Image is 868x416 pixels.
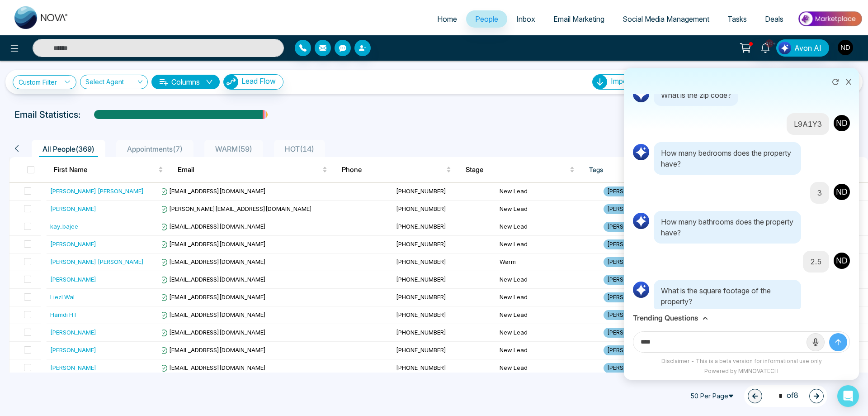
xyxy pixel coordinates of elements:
[686,389,741,403] span: 50 Per Page
[496,342,600,359] td: New Lead
[170,157,335,182] th: Email
[496,236,600,253] td: New Lead
[778,42,791,54] img: Lead Flow
[396,364,446,371] span: [PHONE_NUMBER]
[466,164,568,175] span: Stage
[220,74,283,90] a: Lead FlowLead Flow
[654,280,801,312] p: What is the square footage of the property?
[50,204,96,213] div: [PERSON_NAME]
[466,10,507,28] a: People
[342,164,444,175] span: Phone
[628,357,854,365] div: Disclaimer - This is a beta version for informational use only
[496,324,600,342] td: New Lead
[496,183,600,201] td: New Lead
[14,108,80,121] p: Email Statistics:
[718,10,756,28] a: Tasks
[178,164,321,175] span: Email
[838,40,853,55] img: User Avatar
[151,75,220,89] button: Columnsdown
[496,201,600,218] td: New Lead
[396,258,446,265] span: [PHONE_NUMBER]
[50,257,144,266] div: [PERSON_NAME] [PERSON_NAME]
[654,84,738,106] p: What is the zip code?
[765,14,783,24] span: Deals
[50,363,96,372] div: [PERSON_NAME]
[50,310,77,319] div: Hamdi HT
[396,293,446,301] span: [PHONE_NUMBER]
[47,157,170,182] th: First Name
[50,186,144,196] div: [PERSON_NAME] [PERSON_NAME]
[628,367,854,375] div: Powered by MMNOVATECH
[727,14,747,24] span: Tasks
[50,222,78,231] div: kay_bajee
[496,253,600,271] td: Warm
[633,314,698,322] h3: Trending Questions
[833,183,851,201] img: User Avatar
[632,143,650,161] img: AI Logo
[654,211,801,244] p: How many bathrooms does the property have?
[604,363,683,373] span: [PERSON_NAME] New Ho...
[54,164,156,175] span: First Name
[396,346,446,354] span: [PHONE_NUMBER]
[160,293,266,301] span: [EMAIL_ADDRESS][DOMAIN_NAME]
[797,9,863,29] img: Market-place.gif
[794,119,822,129] p: L9A1Y3
[396,276,446,283] span: [PHONE_NUMBER]
[623,14,709,24] span: Social Media Management
[507,10,544,28] a: Inbox
[604,345,683,355] span: [PERSON_NAME] New Ho...
[833,252,851,270] img: User Avatar
[160,187,266,195] span: [EMAIL_ADDRESS][DOMAIN_NAME]
[755,39,776,55] a: 10+
[160,311,266,318] span: [EMAIL_ADDRESS][DOMAIN_NAME]
[632,281,650,299] img: AI Logo
[123,144,186,153] span: Appointments ( 7 )
[160,364,266,371] span: [EMAIL_ADDRESS][DOMAIN_NAME]
[496,271,600,289] td: New Lead
[160,346,266,354] span: [EMAIL_ADDRESS][DOMAIN_NAME]
[458,157,582,182] th: Stage
[604,292,683,302] span: [PERSON_NAME] New Ho...
[224,75,238,89] img: Lead Flow
[50,345,96,354] div: [PERSON_NAME]
[13,75,76,89] a: Custom Filter
[544,10,613,28] a: Email Marketing
[160,258,266,265] span: [EMAIL_ADDRESS][DOMAIN_NAME]
[428,10,466,28] a: Home
[632,85,650,103] img: AI Logo
[212,144,256,153] span: WARM ( 59 )
[794,43,821,53] span: Avon AI
[160,223,266,230] span: [EMAIL_ADDRESS][DOMAIN_NAME]
[496,306,600,324] td: New Lead
[281,144,318,153] span: HOT ( 14 )
[553,14,604,24] span: Email Marketing
[613,10,718,28] a: Social Media Management
[496,359,600,377] td: New Lead
[396,240,446,248] span: [PHONE_NUMBER]
[50,292,75,301] div: Liezl Wal
[396,187,446,195] span: [PHONE_NUMBER]
[475,14,498,24] span: People
[160,329,266,336] span: [EMAIL_ADDRESS][DOMAIN_NAME]
[516,14,535,24] span: Inbox
[776,39,829,57] button: Avon AI
[604,239,683,249] span: [PERSON_NAME] New Ho...
[14,6,69,29] img: Nova CRM Logo
[437,14,457,24] span: Home
[582,157,744,182] th: Tags
[160,240,266,248] span: [EMAIL_ADDRESS][DOMAIN_NAME]
[496,218,600,236] td: New Lead
[496,289,600,306] td: New Lead
[206,78,213,86] span: down
[396,205,446,212] span: [PHONE_NUMBER]
[604,328,683,338] span: [PERSON_NAME] New Ho...
[810,256,822,267] p: 2.5
[396,329,446,336] span: [PHONE_NUMBER]
[396,311,446,318] span: [PHONE_NUMBER]
[611,77,657,86] span: Import People
[160,276,266,283] span: [EMAIL_ADDRESS][DOMAIN_NAME]
[604,275,683,285] span: [PERSON_NAME] New Ho...
[604,186,683,196] span: [PERSON_NAME] New Ho...
[756,10,793,28] a: Deals
[837,385,859,407] div: Open Intercom Messenger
